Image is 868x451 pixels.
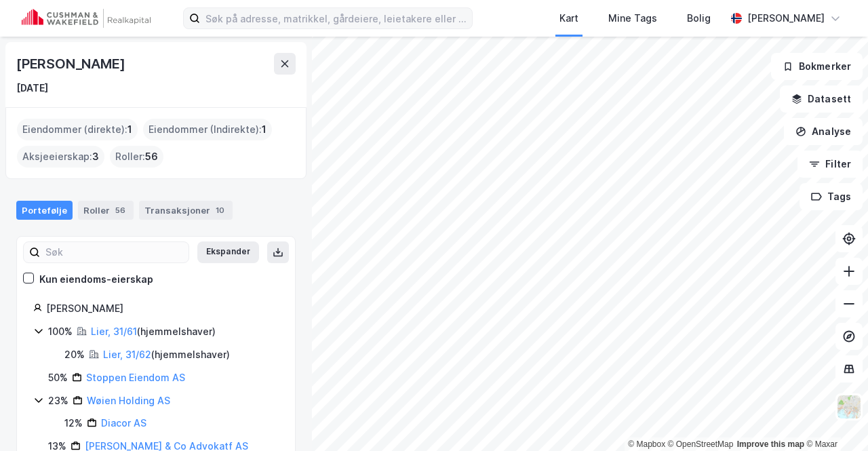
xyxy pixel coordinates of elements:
[200,8,472,28] input: Søk på adresse, matrikkel, gårdeiere, leietakere eller personer
[78,201,134,220] div: Roller
[668,439,734,449] a: OpenStreetMap
[16,80,48,96] div: [DATE]
[800,386,868,451] iframe: Chat Widget
[87,395,170,406] a: Wøien Holding AS
[39,271,153,288] div: Kun eiendoms-eierskap
[22,9,151,28] img: cushman-wakefield-realkapital-logo.202ea83816669bd177139c58696a8fa1.svg
[91,323,216,340] div: ( hjemmelshaver )
[16,201,73,220] div: Portefølje
[92,149,99,165] span: 3
[559,10,578,26] div: Kart
[143,119,272,140] div: Eiendommer (Indirekte) :
[110,146,163,168] div: Roller :
[780,85,863,113] button: Datasett
[747,10,825,26] div: [PERSON_NAME]
[46,300,279,317] div: [PERSON_NAME]
[127,121,132,138] span: 1
[145,149,158,165] span: 56
[103,347,230,363] div: ( hjemmelshaver )
[800,183,863,210] button: Tags
[139,201,233,220] div: Transaksjoner
[101,417,146,429] a: Diacor AS
[628,439,665,449] a: Mapbox
[608,10,657,26] div: Mine Tags
[687,10,711,26] div: Bolig
[91,326,137,337] a: Lier, 31/61
[800,386,868,451] div: Kontrollprogram for chat
[48,370,68,386] div: 50%
[16,53,127,75] div: [PERSON_NAME]
[48,393,68,409] div: 23%
[86,372,185,383] a: Stoppen Eiendom AS
[64,415,83,431] div: 12%
[103,349,151,360] a: Lier, 31/62
[797,151,863,178] button: Filter
[17,119,138,140] div: Eiendommer (direkte) :
[784,118,863,145] button: Analyse
[64,347,85,363] div: 20%
[17,146,104,168] div: Aksjeeierskap :
[113,203,128,217] div: 56
[771,53,863,80] button: Bokmerker
[262,121,267,138] span: 1
[48,323,73,340] div: 100%
[737,439,804,449] a: Improve this map
[197,241,259,263] button: Ekspander
[40,242,189,262] input: Søk
[213,203,227,217] div: 10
